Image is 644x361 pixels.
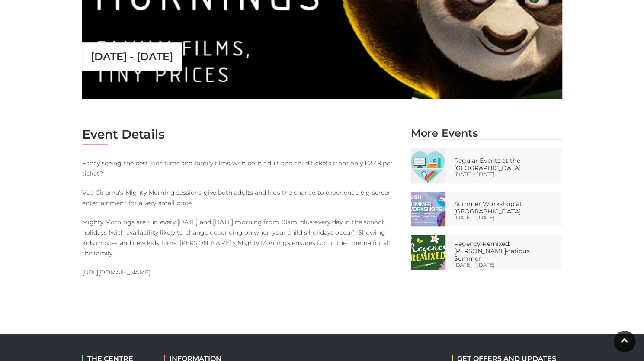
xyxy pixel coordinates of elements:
p: [DATE] - [DATE] [91,50,173,63]
a: [URL][DOMAIN_NAME] [82,268,151,276]
h2: More Events [411,127,562,139]
a: Regency Remixed: [PERSON_NAME]-tatious Summer [DATE] - [DATE] [404,235,569,270]
p: [DATE] - [DATE] [454,172,560,177]
p: [DATE] - [DATE] [454,215,560,220]
a: Summer Workshop at [GEOGRAPHIC_DATA] [DATE] - [DATE] [404,192,569,226]
p: Regency Remixed: [PERSON_NAME]-tatious Summer [454,240,560,262]
a: Regular Events at the [GEOGRAPHIC_DATA] [DATE] - [DATE] [404,148,569,183]
p: Vue Cinema's Mighty Morning sessions give both adults and kids the chance to experience big scree... [82,187,398,208]
h2: Event Details [82,127,398,142]
p: Fancy seeing the best kids films and family films with both adult and child tickets from only £2.... [82,158,398,179]
p: Summer Workshop at [GEOGRAPHIC_DATA] [454,200,560,215]
p: Mighty Mornings are run every [DATE] and [DATE] morning from 10am, plus every day in the school h... [82,217,398,258]
p: Regular Events at the [GEOGRAPHIC_DATA] [454,157,560,172]
p: [DATE] - [DATE] [454,262,560,268]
